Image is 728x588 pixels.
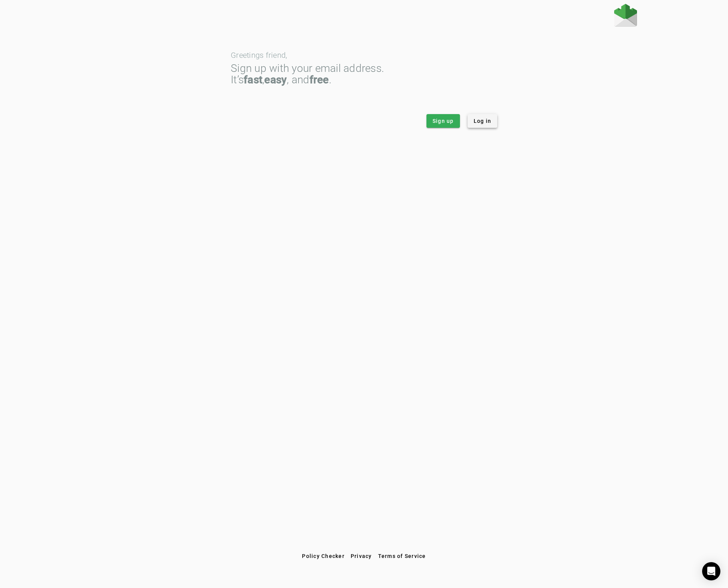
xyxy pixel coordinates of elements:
[264,73,287,86] strong: easy
[468,114,498,128] button: Log in
[426,114,460,128] button: Sign up
[310,73,329,86] strong: free
[244,73,262,86] strong: fast
[302,553,345,559] span: Policy Checker
[375,549,429,563] button: Terms of Service
[433,117,454,125] span: Sign up
[231,51,497,59] div: Greetings friend,
[348,549,375,563] button: Privacy
[702,562,720,580] div: Open Intercom Messenger
[614,4,637,27] img: Fraudmarc Logo
[474,117,492,125] span: Log in
[231,63,497,86] div: Sign up with your email address. It’s , , and .
[351,553,372,559] span: Privacy
[299,549,348,563] button: Policy Checker
[378,553,426,559] span: Terms of Service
